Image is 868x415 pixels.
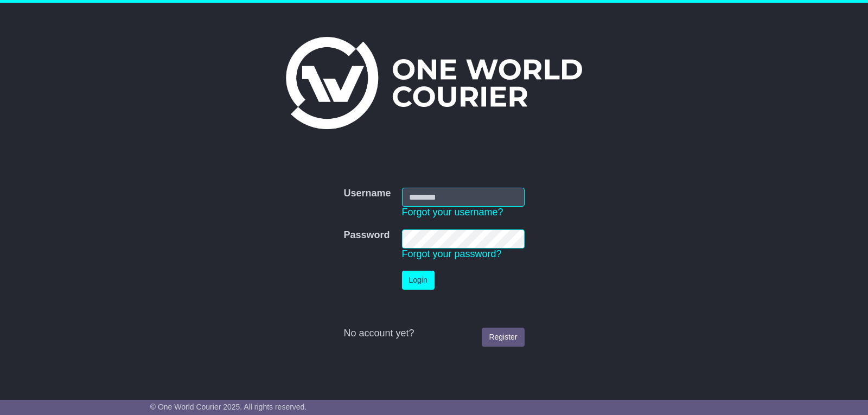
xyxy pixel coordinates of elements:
[343,328,524,340] div: No account yet?
[402,248,502,259] a: Forgot your password?
[402,207,503,218] a: Forgot your username?
[150,403,307,411] span: © One World Courier 2025. All rights reserved.
[402,271,435,290] button: Login
[343,229,390,241] label: Password
[343,188,391,200] label: Username
[482,328,524,347] a: Register
[286,37,582,129] img: One World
